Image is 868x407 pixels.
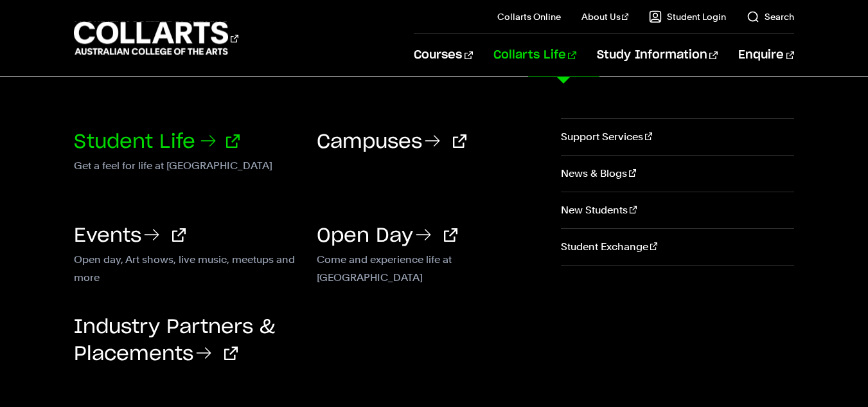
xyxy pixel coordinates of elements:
[74,251,297,266] p: Open day, Art shows, live music, meetups and more
[493,34,576,77] a: Collarts Life
[74,20,238,57] div: Go to homepage
[581,10,629,23] a: About Us
[561,156,794,192] a: News & Blogs
[561,229,794,265] a: Student Exchange
[317,251,540,266] p: Come and experience life at [GEOGRAPHIC_DATA]
[317,226,457,246] a: Open Day
[738,34,794,77] a: Enquire
[561,119,794,155] a: Support Services
[74,226,186,246] a: Events
[649,10,726,23] a: Student Login
[497,10,561,23] a: Collarts Online
[597,34,718,77] a: Study Information
[317,132,466,152] a: Campuses
[74,157,297,172] p: Get a feel for life at [GEOGRAPHIC_DATA]
[747,10,794,23] a: Search
[561,192,794,228] a: New Students
[414,34,472,77] a: Courses
[74,132,240,152] a: Student Life
[74,318,275,364] a: Industry Partners & Placements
